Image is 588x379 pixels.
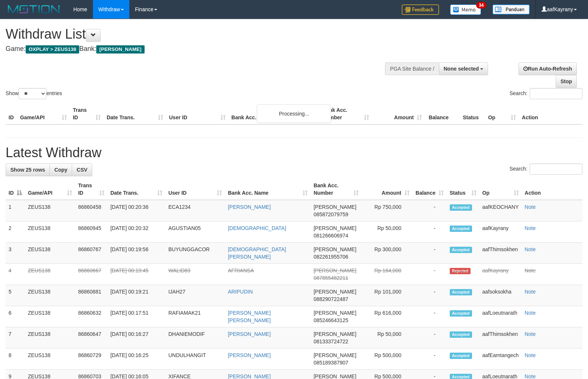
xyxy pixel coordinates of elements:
td: BUYUNGGACOR [165,243,225,264]
a: [PERSON_NAME] [228,352,271,358]
td: aafThimsokhen [479,327,522,349]
a: AFRIANSA [228,268,254,273]
td: 86860647 [75,327,107,349]
span: [PERSON_NAME] [314,289,356,295]
a: Run Auto-Refresh [518,62,577,75]
img: MOTION_logo.png [6,4,62,15]
td: - [413,264,447,285]
span: [PERSON_NAME] [314,225,356,231]
th: Balance [425,103,460,124]
td: aafKayrany [479,221,522,243]
th: Amount: activate to sort column ascending [362,179,413,200]
td: Rp 500,000 [362,349,413,370]
span: Copy [54,167,67,173]
th: Action [522,179,582,200]
a: Note [525,352,536,358]
td: 86860767 [75,243,107,264]
input: Search: [530,163,582,175]
span: CSV [77,167,87,173]
a: Note [525,268,536,273]
a: Note [525,310,536,316]
span: Accepted [450,226,472,232]
th: Trans ID: activate to sort column ascending [75,179,107,200]
td: [DATE] 00:16:27 [107,327,165,349]
td: - [413,349,447,370]
th: ID [6,103,17,124]
a: CSV [72,163,92,176]
th: Op [485,103,519,124]
td: Rp 50,000 [362,221,413,243]
span: Accepted [450,310,472,317]
td: [DATE] 00:19:45 [107,264,165,285]
a: Note [525,204,536,210]
th: Date Trans.: activate to sort column ascending [107,179,165,200]
span: Accepted [450,353,472,359]
td: - [413,327,447,349]
th: Bank Acc. Name: activate to sort column ascending [225,179,310,200]
th: ID: activate to sort column descending [6,179,25,200]
td: - [413,306,447,327]
th: Trans ID [70,103,104,124]
td: 86860881 [75,285,107,306]
td: [DATE] 00:20:36 [107,200,165,221]
span: Show 25 rows [10,167,45,173]
td: 5 [6,285,25,306]
a: [PERSON_NAME] [228,331,271,337]
td: [DATE] 00:17:51 [107,306,165,327]
td: 7 [6,327,25,349]
th: User ID: activate to sort column ascending [165,179,225,200]
th: Status: activate to sort column ascending [447,179,479,200]
th: Game/API: activate to sort column ascending [25,179,75,200]
span: Accepted [450,289,472,295]
h1: Latest Withdraw [6,145,582,160]
td: 86860667 [75,264,107,285]
a: [DEMOGRAPHIC_DATA][PERSON_NAME] [228,246,286,260]
td: ZEUS138 [25,264,75,285]
select: Showentries [19,88,46,99]
td: Rp 101,000 [362,285,413,306]
td: aafsoksokha [479,285,522,306]
td: 6 [6,306,25,327]
th: Bank Acc. Name [229,103,320,124]
th: Action [519,103,582,124]
th: Bank Acc. Number [319,103,372,124]
span: Copy 081266606974 to clipboard [314,233,348,239]
th: Op: activate to sort column ascending [479,179,522,200]
td: [DATE] 00:16:25 [107,349,165,370]
td: AGUSTIAN05 [165,221,225,243]
td: IJAH27 [165,285,225,306]
a: Note [525,331,536,337]
h4: Game: Bank: [6,45,385,53]
div: Processing... [257,104,331,123]
td: 86860729 [75,349,107,370]
span: [PERSON_NAME] [314,246,356,252]
td: Rp 750,000 [362,200,413,221]
th: Status [460,103,485,124]
td: - [413,285,447,306]
td: ZEUS138 [25,200,75,221]
span: Copy 087855482211 to clipboard [314,275,348,281]
span: None selected [444,66,479,72]
td: - [413,221,447,243]
span: Copy 081333724722 to clipboard [314,338,348,344]
span: [PERSON_NAME] [314,204,356,210]
span: Copy 085246643125 to clipboard [314,317,348,323]
span: Copy 085189387907 to clipboard [314,360,348,366]
td: UNDULHANGIT [165,349,225,370]
label: Show entries [6,88,62,99]
img: Feedback.jpg [402,4,439,15]
td: WALID83 [165,264,225,285]
span: [PERSON_NAME] [314,268,356,273]
td: 86860945 [75,221,107,243]
td: ZEUS138 [25,327,75,349]
td: aafLoeutnarath [479,306,522,327]
td: DHANIEMODIF [165,327,225,349]
a: [PERSON_NAME] [228,204,271,210]
span: Accepted [450,331,472,338]
td: RAFIAMAK21 [165,306,225,327]
td: [DATE] 00:19:56 [107,243,165,264]
a: Note [525,246,536,252]
a: Stop [556,75,577,88]
td: 8 [6,349,25,370]
td: aafEamtangech [479,349,522,370]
